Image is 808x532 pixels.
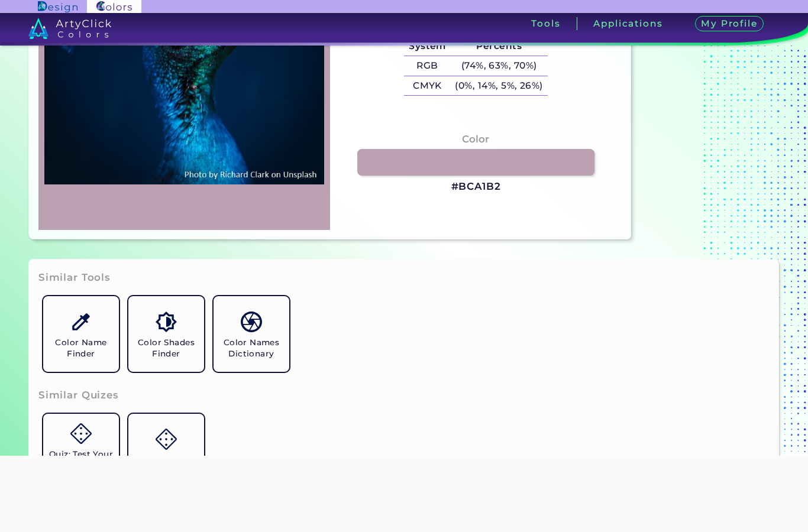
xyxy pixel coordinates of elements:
[156,312,176,332] img: icon_color_shades.svg
[28,18,112,39] img: logo_artyclick_colors_white.svg
[48,449,114,482] h5: Quiz: Test Your Color Perception
[156,429,176,449] img: icon_game.svg
[70,312,91,332] img: icon_color_name_finder.svg
[107,456,702,529] iframe: Advertisement
[38,388,119,403] h3: Similar Quizes
[218,337,285,359] h5: Color Names Dictionary
[124,409,209,494] a: Color Memory Game
[404,56,450,76] h5: RGB
[38,1,77,12] img: ArtyClick Design logo
[531,19,560,28] h3: Tools
[451,37,548,56] h5: Percents
[48,337,114,359] h5: Color Name Finder
[70,423,91,444] img: icon_game.svg
[451,76,548,96] h5: (0%, 14%, 5%, 26%)
[38,271,111,285] h3: Similar Tools
[695,16,764,32] h3: My Profile
[133,337,199,359] h5: Color Shades Finder
[209,291,294,377] a: Color Names Dictionary
[451,56,548,76] h5: (74%, 63%, 70%)
[38,409,124,494] a: Quiz: Test Your Color Perception
[124,291,209,377] a: Color Shades Finder
[241,312,261,332] img: icon_color_names_dictionary.svg
[404,76,450,96] h5: CMYK
[38,291,124,377] a: Color Name Finder
[451,180,501,194] h3: #BCA1B2
[462,131,489,148] h4: Color
[133,455,199,477] h5: Color Memory Game
[404,37,450,56] h5: System
[593,19,662,28] h3: Applications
